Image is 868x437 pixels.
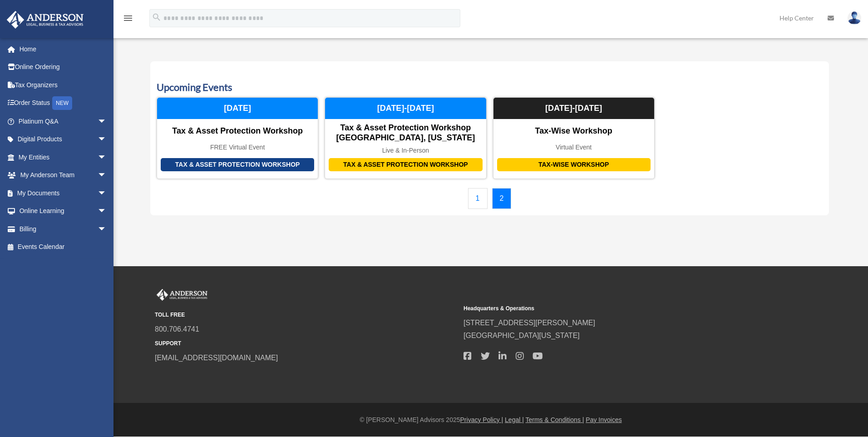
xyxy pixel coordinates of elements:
[493,126,654,136] div: Tax-Wise Workshop
[157,98,318,119] div: [DATE]
[157,126,318,136] div: Tax & Asset Protection Workshop
[6,220,120,238] a: Billingarrow_drop_down
[98,184,116,203] span: arrow_drop_down
[586,416,621,423] a: Pay Invoices
[6,148,120,166] a: My Entitiesarrow_drop_down
[152,12,162,22] i: search
[155,325,199,333] a: 800.706.4741
[155,289,209,301] img: Anderson Advisors Platinum Portal
[98,202,116,221] span: arrow_drop_down
[123,16,133,24] a: menu
[98,112,116,131] span: arrow_drop_down
[6,94,120,113] a: Order StatusNEW
[464,319,595,327] a: [STREET_ADDRESS][PERSON_NAME]
[493,98,654,119] div: [DATE]-[DATE]
[492,188,512,209] a: 2
[98,130,116,149] span: arrow_drop_down
[464,304,766,313] small: Headquarters & Operations
[325,123,486,143] div: Tax & Asset Protection Workshop [GEOGRAPHIC_DATA], [US_STATE]
[497,158,651,171] div: Tax-Wise Workshop
[155,310,457,320] small: TOLL FREE
[505,416,524,423] a: Legal |
[325,147,486,154] div: Live & In-Person
[6,58,120,76] a: Online Ordering
[464,332,580,339] a: [GEOGRAPHIC_DATA][US_STATE]
[6,130,120,149] a: Digital Productsarrow_drop_down
[848,11,861,25] img: User Pic
[493,97,655,179] a: Tax-Wise Workshop Tax-Wise Workshop Virtual Event [DATE]-[DATE]
[98,220,116,238] span: arrow_drop_down
[6,184,120,202] a: My Documentsarrow_drop_down
[98,148,116,167] span: arrow_drop_down
[325,97,486,179] a: Tax & Asset Protection Workshop Tax & Asset Protection Workshop [GEOGRAPHIC_DATA], [US_STATE] Liv...
[113,414,868,426] div: © [PERSON_NAME] Advisors 2025
[6,238,116,256] a: Events Calendar
[98,166,116,185] span: arrow_drop_down
[468,188,488,209] a: 1
[155,339,457,348] small: SUPPORT
[157,97,318,179] a: Tax & Asset Protection Workshop Tax & Asset Protection Workshop FREE Virtual Event [DATE]
[123,13,133,24] i: menu
[157,144,318,151] div: FREE Virtual Event
[460,416,503,423] a: Privacy Policy |
[155,354,278,362] a: [EMAIL_ADDRESS][DOMAIN_NAME]
[493,144,654,151] div: Virtual Event
[52,96,72,110] div: NEW
[325,98,486,119] div: [DATE]-[DATE]
[329,158,482,171] div: Tax & Asset Protection Workshop
[526,416,584,423] a: Terms & Conditions |
[4,11,86,29] img: Anderson Advisors Platinum Portal
[157,80,823,94] h3: Upcoming Events
[6,166,120,184] a: My Anderson Teamarrow_drop_down
[6,40,120,58] a: Home
[6,112,120,130] a: Platinum Q&Aarrow_drop_down
[6,76,120,94] a: Tax Organizers
[161,158,314,171] div: Tax & Asset Protection Workshop
[6,202,120,220] a: Online Learningarrow_drop_down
